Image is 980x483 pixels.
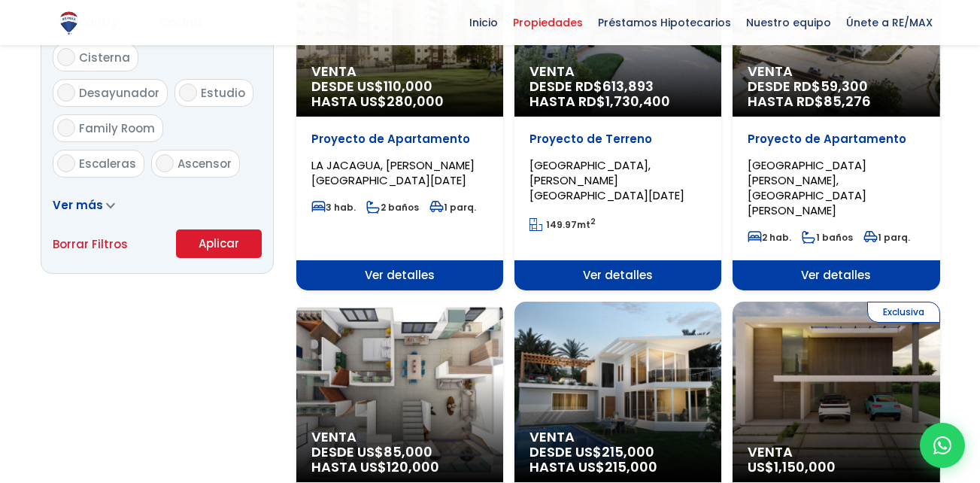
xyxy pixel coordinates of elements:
[79,85,159,101] span: Desayunador
[748,445,924,460] span: Venta
[824,92,871,111] span: 85,276
[602,77,654,96] span: 613,893
[156,154,174,172] input: Ascensor
[462,11,505,34] span: Inicio
[201,85,245,101] span: Estudio
[602,442,654,461] span: 215,000
[384,442,432,461] span: 85,000
[176,229,262,258] button: Aplicar
[605,457,657,476] span: 215,000
[79,120,155,136] span: Family Room
[546,218,577,231] span: 149.97
[821,77,868,96] span: 59,300
[311,430,488,445] span: Venta
[802,231,853,244] span: 1 baños
[56,10,82,36] img: Logo de REMAX
[311,201,356,214] span: 3 hab.
[57,119,75,137] input: Family Room
[748,94,924,109] span: HASTA RD$
[387,92,444,111] span: 280,000
[748,231,791,244] span: 2 hab.
[384,77,432,96] span: 110,000
[529,445,706,475] span: DESDE US$
[179,84,197,102] input: Estudio
[177,156,232,172] span: Ascensor
[839,11,940,34] span: Únete a RE/MAX
[296,260,503,290] span: Ver detalles
[863,231,910,244] span: 1 parq.
[53,197,115,213] a: Ver más
[748,132,924,147] p: Proyecto de Apartamento
[529,430,706,445] span: Venta
[739,11,839,34] span: Nuestro equipo
[529,218,596,231] span: mt
[53,197,103,213] span: Ver más
[774,457,836,476] span: 1,150,000
[529,64,706,79] span: Venta
[529,460,706,475] span: HASTA US$
[590,11,739,34] span: Préstamos Hipotecarios
[605,92,670,111] span: 1,730,400
[311,460,488,475] span: HASTA US$
[748,64,924,79] span: Venta
[529,94,706,109] span: HASTA RD$
[748,457,836,476] span: US$
[57,84,75,102] input: Desayunador
[57,154,75,172] input: Escaleras
[57,48,75,66] input: Cisterna
[529,132,706,147] p: Proyecto de Terreno
[311,445,488,475] span: DESDE US$
[311,94,488,109] span: HASTA US$
[79,156,136,172] span: Escaleras
[514,260,721,290] span: Ver detalles
[748,79,924,109] span: DESDE RD$
[733,260,939,290] span: Ver detalles
[505,11,590,34] span: Propiedades
[748,157,866,218] span: [GEOGRAPHIC_DATA][PERSON_NAME], [GEOGRAPHIC_DATA][PERSON_NAME]
[529,79,706,109] span: DESDE RD$
[429,201,476,214] span: 1 parq.
[79,50,130,65] span: Cisterna
[311,157,475,188] span: LA JACAGUA, [PERSON_NAME][GEOGRAPHIC_DATA][DATE]
[366,201,419,214] span: 2 baños
[529,157,684,203] span: [GEOGRAPHIC_DATA], [PERSON_NAME][GEOGRAPHIC_DATA][DATE]
[387,457,439,476] span: 120,000
[311,64,488,79] span: Venta
[53,235,128,254] a: Borrar Filtros
[311,79,488,109] span: DESDE US$
[590,216,596,227] sup: 2
[867,302,940,323] span: Exclusiva
[311,132,488,147] p: Proyecto de Apartamento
